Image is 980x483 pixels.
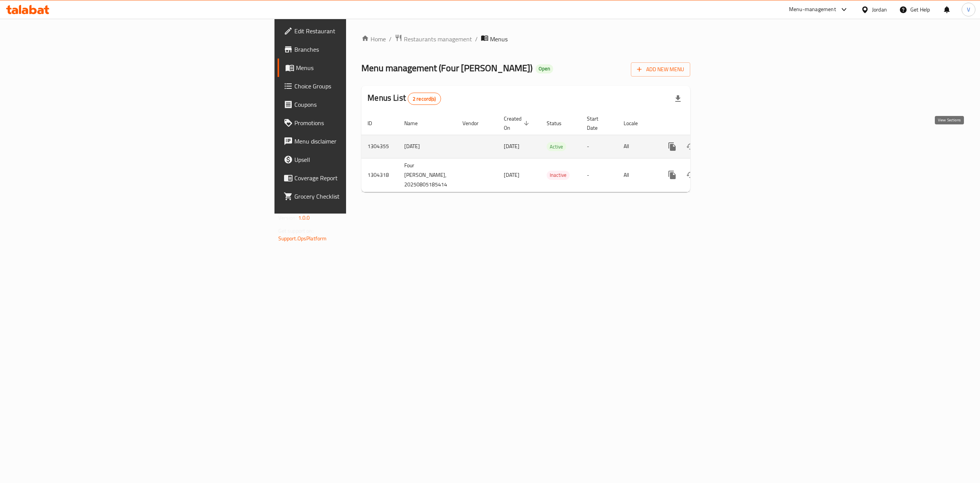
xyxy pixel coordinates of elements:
span: Branches [294,45,432,54]
span: Edit Restaurant [294,26,432,36]
span: Name [404,119,428,128]
span: Menus [490,34,508,44]
span: ID [367,119,382,128]
a: Branches [278,40,438,59]
span: [DATE] [504,141,519,151]
span: 2 record(s) [408,95,441,103]
span: Coupons [294,100,432,109]
table: enhanced table [361,112,743,192]
h2: Menus List [367,92,441,105]
a: Support.OpsPlatform [278,233,327,243]
td: - [581,135,617,158]
span: Menus [296,63,432,72]
th: Actions [657,112,743,135]
div: Jordan [872,5,887,14]
span: Active [547,142,566,151]
span: Add New Menu [637,65,684,74]
a: Menus [278,59,438,77]
span: Promotions [294,118,432,127]
div: Menu-management [789,5,836,14]
span: Grocery Checklist [294,192,432,201]
span: Open [536,65,553,72]
a: Promotions [278,114,438,132]
td: All [617,158,657,192]
span: 1.0.0 [298,213,310,223]
button: more [663,166,681,184]
button: Add New Menu [631,62,690,77]
span: [DATE] [504,170,519,180]
span: Version: [278,213,297,223]
nav: breadcrumb [361,34,690,44]
a: Choice Groups [278,77,438,95]
span: Restaurants management [404,34,472,44]
div: Export file [669,90,687,108]
span: Vendor [462,119,488,128]
a: Coverage Report [278,169,438,187]
span: Start Date [587,114,608,132]
span: Locale [624,119,648,128]
span: Inactive [547,171,570,179]
span: V [967,5,970,14]
a: Menu disclaimer [278,132,438,150]
div: Open [536,64,553,73]
span: Status [547,119,572,128]
span: Coverage Report [294,173,432,183]
a: Grocery Checklist [278,187,438,206]
button: more [663,137,681,156]
span: Menu disclaimer [294,137,432,146]
a: Edit Restaurant [278,22,438,40]
td: All [617,135,657,158]
span: Choice Groups [294,82,432,91]
a: Upsell [278,150,438,169]
button: Change Status [681,166,700,184]
li: / [475,34,478,44]
span: Upsell [294,155,432,164]
a: Coupons [278,95,438,114]
button: Change Status [681,137,700,156]
span: Created On [504,114,531,132]
span: Get support on: [278,226,314,236]
td: - [581,158,617,192]
span: Menu management ( Four [PERSON_NAME] ) [361,59,532,77]
div: Total records count [408,93,441,105]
